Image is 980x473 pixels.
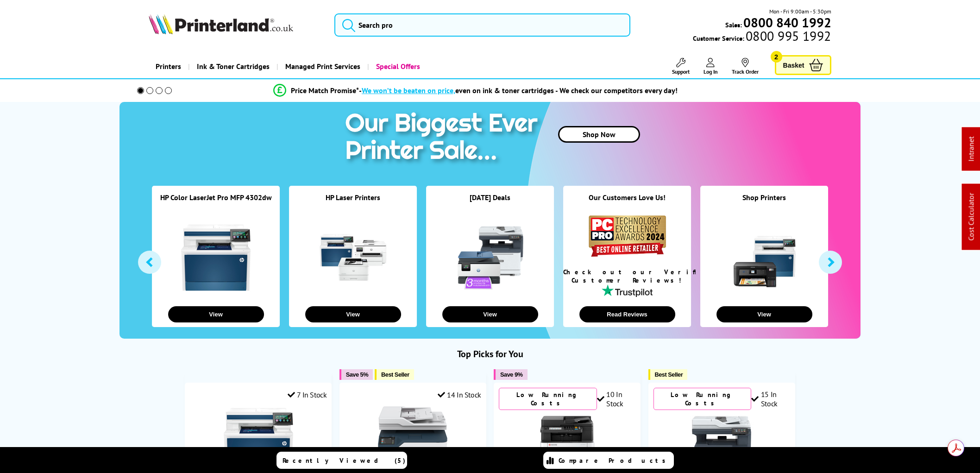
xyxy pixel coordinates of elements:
[725,20,742,29] span: Sales:
[124,82,827,99] li: modal_Promise
[168,306,264,322] button: View
[149,55,188,78] a: Printers
[543,452,674,469] a: Compare Products
[291,86,359,95] span: Price Match Promise*
[672,58,690,75] a: Support
[751,390,790,408] div: 15 In Stock
[744,32,831,40] span: 0800 995 1992
[563,268,691,284] div: Check out our Verified Customer Reviews!
[381,371,409,378] span: Best Seller
[700,193,828,214] div: Shop Printers
[305,306,401,322] button: View
[367,55,427,78] a: Special Offers
[494,369,527,380] button: Save 9%
[276,452,407,469] a: Recently Viewed (5)
[653,388,752,410] div: Low Running Costs
[326,193,380,202] a: HP Laser Printers
[732,58,759,75] a: Track Order
[334,13,630,37] input: Search pro
[579,306,675,322] button: Read Reviews
[276,55,367,78] a: Managed Print Services
[359,86,678,95] div: - even on ink & toner cartridges - We check our competitors every day!
[597,390,636,408] div: 10 In Stock
[704,68,718,75] span: Log In
[499,388,597,410] div: Low Running Costs
[283,456,406,465] span: Recently Viewed (5)
[188,55,276,78] a: Ink & Toner Cartridges
[288,390,327,399] div: 7 In Stock
[716,306,812,322] button: View
[704,58,718,75] a: Log In
[783,59,804,71] span: Basket
[967,193,976,241] a: Cost Calculator
[648,369,688,380] button: Best Seller
[558,126,640,143] a: Shop Now
[967,137,976,162] a: Intranet
[559,456,671,465] span: Compare Products
[346,371,368,378] span: Save 5%
[693,32,831,43] span: Customer Service:
[742,18,831,27] a: 0800 840 1992
[769,7,831,16] span: Mon - Fri 9:00am - 5:30pm
[426,193,554,214] div: [DATE] Deals
[500,371,522,378] span: Save 9%
[442,306,538,322] button: View
[563,193,691,214] div: Our Customers Love Us!
[362,86,455,95] span: We won’t be beaten on price,
[340,102,547,175] img: printer sale
[149,14,322,36] a: Printerland Logo
[438,390,481,399] div: 14 In Stock
[775,55,831,75] a: Basket 2
[771,51,782,63] span: 2
[672,68,690,75] span: Support
[375,369,414,380] button: Best Seller
[160,193,272,202] a: HP Color LaserJet Pro MFP 4302dw
[339,369,373,380] button: Save 5%
[743,14,831,31] b: 0800 840 1992
[655,371,683,378] span: Best Seller
[197,55,270,78] span: Ink & Toner Cartridges
[149,14,293,34] img: Printerland Logo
